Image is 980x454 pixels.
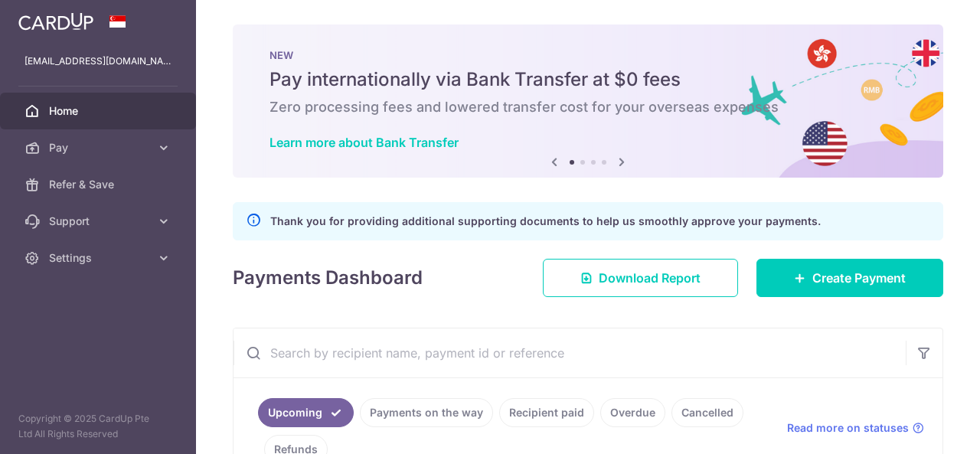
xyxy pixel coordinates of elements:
a: Cancelled [671,398,743,427]
p: [EMAIL_ADDRESS][DOMAIN_NAME] [24,54,171,69]
a: Payments on the way [360,398,493,427]
p: Thank you for providing additional supporting documents to help us smoothly approve your payments. [270,212,821,230]
img: Bank transfer banner [233,24,943,178]
p: NEW [269,49,906,61]
a: Download Report [543,259,738,297]
span: Refer & Save [49,177,150,192]
span: Pay [49,140,150,155]
a: Upcoming [258,398,354,427]
img: CardUp [18,12,93,31]
a: Read more on statuses [787,420,924,436]
span: Support [49,214,150,229]
span: Download Report [599,269,701,287]
span: Read more on statuses [787,420,909,436]
span: Create Payment [812,269,906,287]
h6: Zero processing fees and lowered transfer cost for your overseas expenses [269,98,906,116]
span: Settings [49,250,150,266]
a: Recipient paid [499,398,594,427]
a: Overdue [600,398,665,427]
h5: Pay internationally via Bank Transfer at $0 fees [269,67,906,92]
a: Learn more about Bank Transfer [269,135,459,150]
a: Create Payment [756,259,943,297]
span: Home [49,103,150,119]
input: Search by recipient name, payment id or reference [234,328,906,377]
h4: Payments Dashboard [233,264,423,292]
